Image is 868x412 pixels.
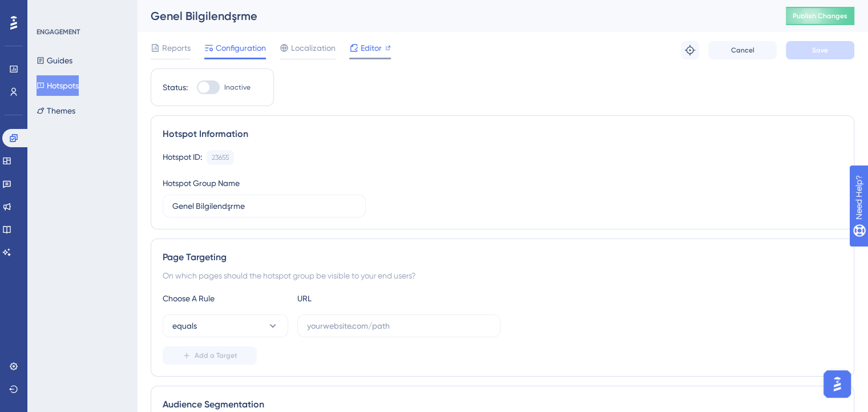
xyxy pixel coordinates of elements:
span: Localization [291,41,336,55]
div: On which pages should the hotspot group be visible to your end users? [163,269,842,282]
div: Genel Bilgilendşrme [151,8,757,24]
button: Guides [37,50,72,71]
div: Audience Segmentation [163,398,842,411]
input: yourwebsite.com/path [307,320,491,332]
span: Publish Changes [793,11,847,21]
span: equals [172,319,197,333]
button: Themes [37,100,75,121]
input: Type your Hotspot Group Name here [172,200,356,212]
span: Cancel [731,46,754,55]
button: equals [163,314,288,337]
div: Page Targeting [163,251,842,264]
span: Reports [162,41,191,55]
div: Choose A Rule [163,292,288,305]
span: Editor [361,41,382,55]
div: Hotspot ID: [163,150,202,165]
div: Status: [163,80,188,94]
button: Add a Target [163,346,257,365]
div: Hotspot Group Name [163,176,240,190]
button: Publish Changes [786,7,854,25]
div: 23655 [212,153,229,162]
span: Need Help? [27,3,71,17]
iframe: UserGuiding AI Assistant Launcher [820,367,854,401]
button: Save [786,41,854,59]
span: Inactive [224,83,251,92]
button: Cancel [708,41,777,59]
button: Hotspots [37,75,79,96]
span: Add a Target [195,351,237,360]
div: URL [297,292,423,305]
span: Configuration [216,41,266,55]
div: ENGAGEMENT [37,27,80,37]
div: Hotspot Information [163,127,842,141]
span: Save [812,46,828,55]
